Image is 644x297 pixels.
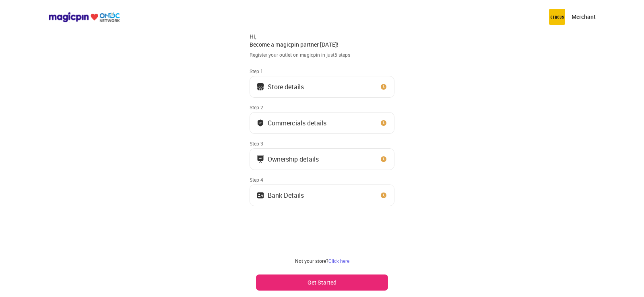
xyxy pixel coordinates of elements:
[380,191,388,199] img: clock_icon_new.67dbf243.svg
[256,191,264,199] img: ownership_icon.37569ceb.svg
[256,83,264,91] img: storeIcon.9b1f7264.svg
[549,9,565,25] img: circus.b677b59b.png
[380,119,388,127] img: clock_icon_new.67dbf243.svg
[250,104,394,111] div: Step 2
[268,193,304,197] div: Bank Details
[295,258,328,264] span: Not your store?
[250,140,394,147] div: Step 3
[250,33,394,48] div: Hi, Become a magicpin partner [DATE]!
[380,83,388,91] img: clock_icon_new.67dbf243.svg
[268,157,319,161] div: Ownership details
[268,85,304,89] div: Store details
[256,119,264,127] img: bank_details_tick.fdc3558c.svg
[250,184,394,206] button: Bank Details
[268,121,326,125] div: Commercials details
[250,148,394,170] button: Ownership details
[250,76,394,98] button: Store details
[380,155,388,163] img: clock_icon_new.67dbf243.svg
[250,51,394,58] div: Register your outlet on magicpin in just 5 steps
[250,112,394,134] button: Commercials details
[572,13,596,21] p: Merchant
[48,12,120,23] img: ondc-logo-new-small.8a59708e.svg
[328,258,349,264] a: Click here
[256,274,388,291] button: Get Started
[250,68,394,74] div: Step 1
[250,176,394,183] div: Step 4
[256,155,264,163] img: commercials_icon.983f7837.svg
